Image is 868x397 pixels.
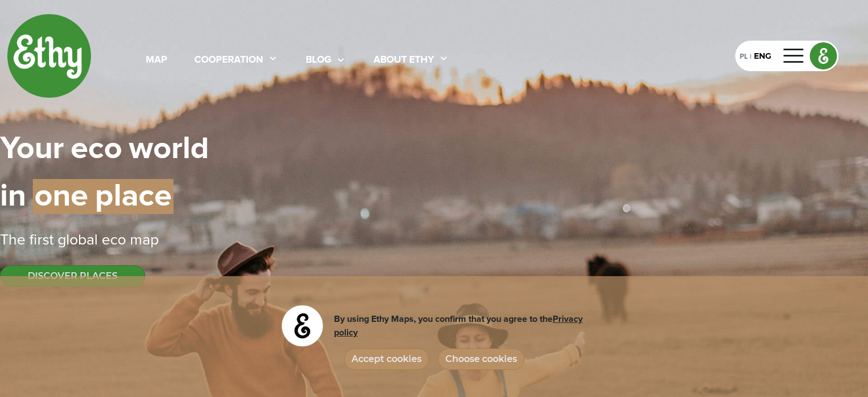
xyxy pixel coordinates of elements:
[95,179,173,214] span: place
[748,52,754,62] div: |
[194,53,263,68] div: cooperation
[740,50,748,62] div: PL
[754,50,771,62] div: ENG
[71,133,122,165] span: eco
[146,53,167,68] div: map
[26,181,33,212] span: |
[122,133,129,165] span: |
[33,179,88,214] span: one
[7,14,92,98] img: ethy-logo
[88,179,95,214] span: |
[306,53,331,68] div: blog
[374,53,434,68] div: About ethy
[64,133,71,165] span: |
[810,43,836,69] img: ethy logo
[129,133,209,165] span: world
[344,348,429,370] button: Accept cookies
[334,315,583,337] span: By using Ethy Maps, you confirm that you agree to the
[438,348,524,370] button: Choose cookies
[280,303,325,348] img: logo_bw.png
